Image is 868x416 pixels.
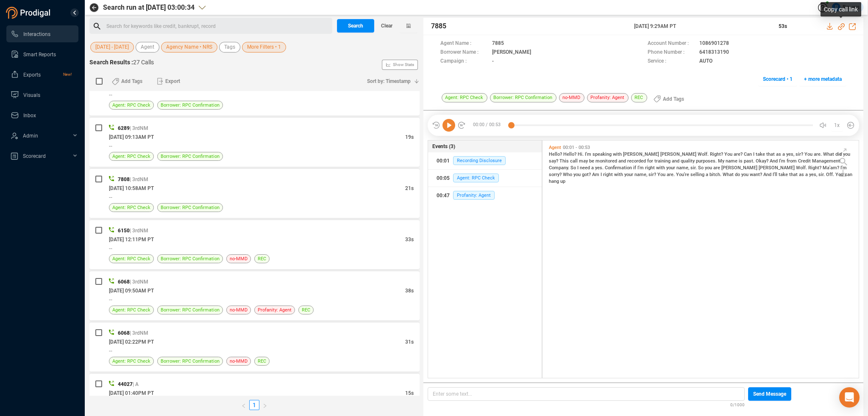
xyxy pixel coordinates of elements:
span: AUTO [699,57,712,66]
button: Show Stats [382,60,418,70]
span: Off. [826,172,835,177]
span: purposes. [696,158,718,164]
div: Copy call link [821,2,861,17]
span: -- [109,245,112,251]
span: you [573,172,582,177]
span: take [779,172,789,177]
span: no-MMD [559,93,584,102]
span: sir? [796,152,804,157]
button: More Filters • 1 [242,42,286,52]
span: What [823,152,835,157]
span: 7885 [431,21,446,31]
span: I [577,165,580,171]
span: Exports [23,72,41,78]
span: from [787,158,798,164]
span: as [799,172,805,177]
li: Interactions [6,25,78,42]
span: no-MMD [230,357,248,365]
div: 6150| 3rdNM[DATE] 12:11PM PT33s--Agent: RPC CheckBorrower: RPC Confirmationno-MMDREC [89,220,420,269]
span: This [559,158,570,164]
button: 00:47Profanity: Agent [428,187,542,204]
span: right [262,403,267,408]
li: Exports [6,66,78,83]
span: can [845,172,852,177]
a: Smart Reports [11,46,72,63]
span: if [633,165,637,171]
span: | 3rdNM [130,176,148,182]
span: name, [634,172,648,177]
span: Sort by: Timestamp [367,74,411,88]
span: -- [109,348,112,354]
span: [PERSON_NAME] [623,152,660,157]
span: 19s [405,134,414,140]
span: Right? [710,152,724,157]
span: a [805,172,809,177]
span: need [580,165,591,171]
span: 44027 [118,381,133,387]
span: Service : [648,57,695,66]
span: | 3rdNM [130,279,148,285]
span: want? [750,172,763,177]
span: a [706,172,709,177]
span: right [603,172,614,177]
span: 7885 [492,39,504,48]
span: sorry? [549,172,563,177]
span: Hello? [563,152,578,157]
span: quality [681,158,696,164]
span: Wolf. [796,165,808,171]
span: Agent: RPC Check [112,255,150,263]
span: Profanity: Agent [453,191,495,200]
span: 6150 [118,228,130,234]
span: Profanity: Agent [258,306,292,314]
li: Next Page [259,400,270,410]
li: Visuals [6,86,78,103]
span: -- [109,92,112,98]
span: 0/1000 [730,401,745,408]
span: recorded [627,158,647,164]
span: left [241,403,246,408]
span: Company. [549,165,570,171]
span: hang [549,179,560,184]
span: I'll [773,172,779,177]
span: You [835,172,845,177]
span: [DATE] 09:50AM PT [109,288,154,294]
span: I'm [779,158,787,164]
span: you [705,165,713,171]
span: Send Message [753,387,786,401]
span: yes, [809,172,818,177]
button: Agent [136,42,159,52]
span: Okay? [756,158,770,164]
span: REC [631,93,647,102]
span: I'm [637,165,645,171]
span: Credit [798,158,812,164]
span: 6289 [118,125,130,131]
span: What [723,172,735,177]
div: 6068| 3rdNM[DATE] 09:50AM PT38s--Agent: RPC CheckBorrower: RPC Confirmationno-MMDProfanity: AgentREC [89,271,420,320]
span: Search [348,19,363,33]
a: 1 [250,400,259,410]
span: Borrower: RPC Confirmation [161,306,220,314]
span: Borrower: RPC Confirmation [161,152,220,160]
span: are [713,165,721,171]
li: Previous Page [238,400,249,410]
span: Events (3) [432,143,455,150]
span: is [739,158,744,164]
span: 21s [405,185,414,191]
div: 00:01 [437,154,450,168]
button: Sort by: Timestamp [362,74,420,88]
span: as [776,152,782,157]
span: your [624,172,634,177]
span: [DATE] 09:13AM PT [109,134,154,140]
span: 00:00 / 00:53 [466,119,511,132]
span: You [724,152,734,157]
span: may [579,158,589,164]
span: 1x [834,118,840,132]
span: [PERSON_NAME] [660,152,698,157]
span: [DATE] 02:22PM PT [109,339,154,345]
span: Agent: RPC Check [112,152,150,160]
span: that [789,172,799,177]
span: REC [258,357,266,365]
a: ExportsNew! [11,66,72,83]
span: You [657,172,667,177]
span: [PERSON_NAME] [492,48,531,57]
